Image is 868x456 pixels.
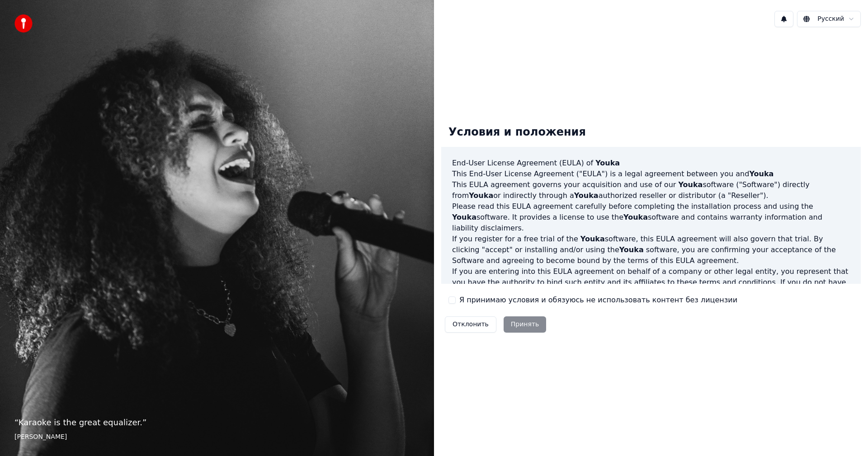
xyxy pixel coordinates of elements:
[441,118,593,147] div: Условия и положения
[452,213,476,221] span: Youka
[595,159,620,167] span: Youka
[678,180,703,189] span: Youka
[580,235,605,243] span: Youka
[574,191,599,200] span: Youka
[452,169,850,179] p: This End-User License Agreement ("EULA") is a legal agreement between you and
[459,295,737,306] label: Я принимаю условия и обязуюсь не использовать контент без лицензии
[749,169,774,178] span: Youka
[14,432,420,442] footer: [PERSON_NAME]
[452,266,850,310] p: If you are entering into this EULA agreement on behalf of a company or other legal entity, you re...
[452,179,850,201] p: This EULA agreement governs your acquisition and use of our software ("Software") directly from o...
[14,14,33,33] img: youka
[452,158,850,169] h3: End-User License Agreement (EULA) of
[445,316,496,333] button: Отклонить
[469,191,493,200] span: Youka
[14,416,420,429] p: “ Karaoke is the great equalizer. ”
[619,245,644,254] span: Youka
[623,213,648,221] span: Youka
[452,201,850,234] p: Please read this EULA agreement carefully before completing the installation process and using th...
[452,234,850,266] p: If you register for a free trial of the software, this EULA agreement will also govern that trial...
